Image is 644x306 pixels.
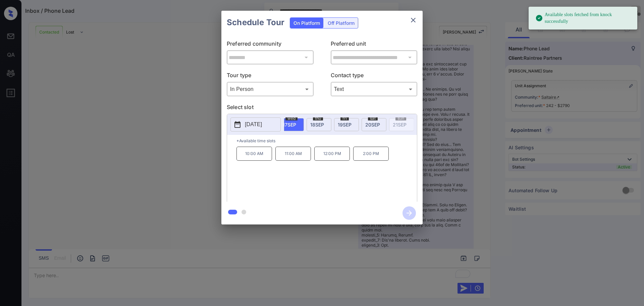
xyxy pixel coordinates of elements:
button: [DATE] [230,117,281,132]
div: Off Platform [324,18,358,28]
button: btn-next [398,204,420,222]
span: 17 SEP [283,122,296,127]
p: Select slot [227,103,417,114]
p: 10:00 AM [236,147,272,161]
span: sat [368,116,378,120]
p: 2:00 PM [353,147,389,161]
p: [DATE] [245,120,262,129]
p: *Available time slots [236,135,417,147]
div: date-select [362,118,386,131]
p: Preferred unit [331,40,418,50]
h2: Schedule Tour [221,11,290,34]
button: close [407,13,420,27]
p: Preferred community [227,40,314,50]
div: On Platform [290,18,323,28]
span: 20 SEP [365,122,380,127]
div: In Person [228,84,312,95]
span: wed [285,116,298,120]
div: Text [332,84,416,95]
p: Tour type [227,71,314,82]
span: 19 SEP [338,122,352,127]
p: Contact type [331,71,418,82]
p: 11:00 AM [275,147,311,161]
div: Available slots fetched from knock successfully [535,9,632,28]
div: date-select [307,118,331,131]
span: 18 SEP [310,122,324,127]
span: thu [313,116,323,120]
p: 12:00 PM [314,147,350,161]
div: date-select [279,118,304,131]
span: fri [340,116,349,120]
div: date-select [334,118,359,131]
